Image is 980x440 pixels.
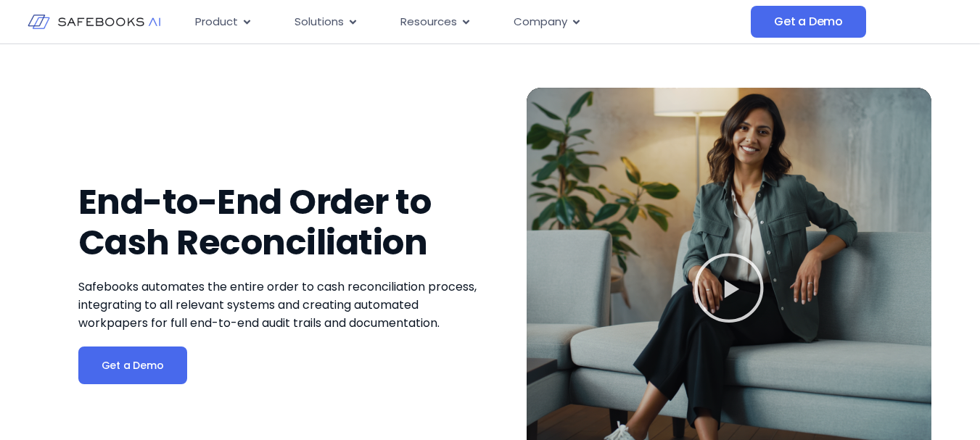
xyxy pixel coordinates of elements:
a: Get a Demo [751,6,866,38]
div: Play Video [693,252,765,328]
span: Safebooks automates the entire order to cash reconciliation process, integrating to all relevant ... [78,278,477,331]
span: Get a Demo [102,358,164,373]
span: Company [514,14,567,30]
span: Product [195,14,238,30]
nav: Menu [184,8,751,36]
div: Menu Toggle [184,8,751,36]
a: Get a Demo [78,346,187,384]
span: Solutions [295,14,344,30]
span: Get a Demo [774,14,843,29]
span: Resources [400,14,457,30]
h1: End-to-End Order to Cash Reconciliation [78,182,483,263]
